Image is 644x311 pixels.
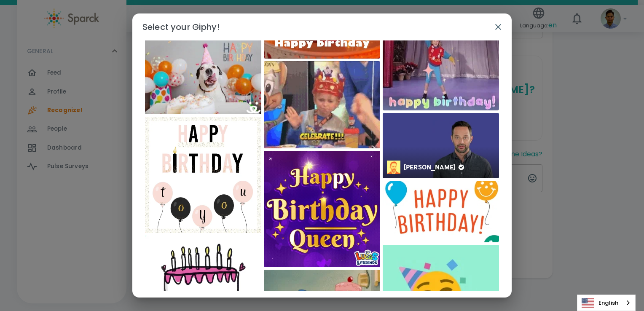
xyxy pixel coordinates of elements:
img: 80h.jpg [387,161,400,174]
img: Video gif. Black and white dog in a pointed, pink birthday hat licks its lips over a white birthd... [145,36,261,114]
img: Happy Birthday GIF by Lucas and Friends by RV AppStudios [264,151,380,267]
h2: Select your Giphy! [132,13,512,40]
img: Text gif. Four pink and black balloons with a black candle on them float up and down. Text, “Happ... [145,117,261,233]
img: Celebrity gif. Nick Kroll against a purple background with a half smile, puts out his hand, and t... [383,113,499,178]
aside: Language selected: English [577,295,636,311]
img: Happy Birthday Reaction GIF [383,23,499,110]
img: Text gif. Multicolored balloons, some with smiley faces, float past the text "Happy Birthday!" [383,181,499,242]
div: Language [577,295,636,311]
img: Video gif. A little boy in a Chuck E. Cheese birthday crown dances in celebration. Text, “Celebra... [264,61,380,148]
a: English [577,295,635,311]
div: [PERSON_NAME] [404,162,456,172]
